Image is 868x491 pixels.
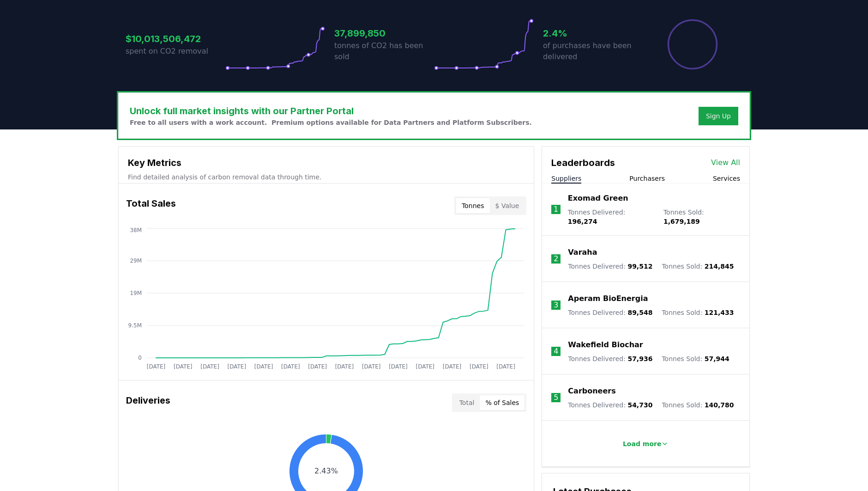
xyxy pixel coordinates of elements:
button: Tonnes [456,198,489,213]
h3: $10,013,506,472 [126,32,225,46]
h3: Leaderboards [551,156,615,170]
tspan: [DATE] [147,363,166,370]
p: Tonnes Delivered : [568,262,652,271]
tspan: [DATE] [200,363,219,370]
p: Tonnes Delivered : [568,308,652,317]
tspan: [DATE] [416,363,434,370]
p: Tonnes Delivered : [568,400,652,410]
p: 5 [554,392,558,403]
a: Aperam BioEnergia [568,293,648,304]
tspan: [DATE] [443,363,462,370]
tspan: 19M [130,290,142,296]
span: 140,780 [705,401,734,409]
a: Sign Up [706,111,731,121]
button: Total [454,395,480,410]
p: Tonnes Sold : [662,262,734,271]
span: 89,548 [627,309,652,316]
span: 1,679,189 [663,218,700,225]
p: spent on CO2 removal [126,46,225,57]
h3: 37,899,850 [334,26,434,40]
h3: 2.4% [543,26,643,40]
tspan: [DATE] [496,363,515,370]
tspan: [DATE] [254,363,273,370]
a: Exomad Green [568,193,628,204]
p: 1 [554,204,558,215]
p: Find detailed analysis of carbon removal data through time. [128,172,524,182]
p: Tonnes Sold : [662,354,729,363]
tspan: [DATE] [281,363,300,370]
button: Purchasers [629,174,665,183]
h3: Key Metrics [128,156,524,170]
span: 196,274 [568,218,597,225]
button: $ Value [490,198,525,213]
div: Percentage of sales delivered [667,18,718,70]
p: 2 [554,253,558,264]
span: 99,512 [627,263,652,270]
p: tonnes of CO2 has been sold [334,40,434,62]
a: View All [711,157,740,168]
p: Tonnes Sold : [662,400,734,410]
p: Tonnes Delivered : [568,208,654,226]
button: Suppliers [551,174,581,183]
a: Varaha [568,247,597,258]
p: Load more [623,439,662,448]
p: Tonnes Sold : [663,208,740,226]
tspan: 38M [130,227,142,233]
tspan: [DATE] [362,363,381,370]
p: of purchases have been delivered [543,40,643,62]
span: 57,936 [627,355,652,362]
button: Services [713,174,740,183]
tspan: [DATE] [308,363,327,370]
a: Carboneers [568,386,615,397]
p: Tonnes Sold : [662,308,734,317]
h3: Deliveries [126,393,170,412]
a: Wakefield Biochar [568,339,643,350]
button: Sign Up [699,107,738,125]
text: 2.43% [314,466,338,475]
tspan: 0 [138,355,142,361]
tspan: 9.5M [128,322,142,329]
span: 121,433 [705,309,734,316]
tspan: 29M [130,258,142,264]
p: Free to all users with a work account. Premium options available for Data Partners and Platform S... [130,118,532,127]
h3: Unlock full market insights with our Partner Portal [130,104,532,118]
tspan: [DATE] [174,363,193,370]
p: Tonnes Delivered : [568,354,652,363]
p: 3 [554,300,558,311]
button: % of Sales [480,395,524,410]
tspan: [DATE] [389,363,408,370]
p: 4 [554,346,558,357]
tspan: [DATE] [335,363,354,370]
span: 57,944 [705,355,729,362]
tspan: [DATE] [228,363,247,370]
h3: Total Sales [126,196,176,215]
tspan: [DATE] [470,363,488,370]
span: 214,845 [705,263,734,270]
span: 54,730 [627,401,652,409]
button: Load more [615,435,676,453]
